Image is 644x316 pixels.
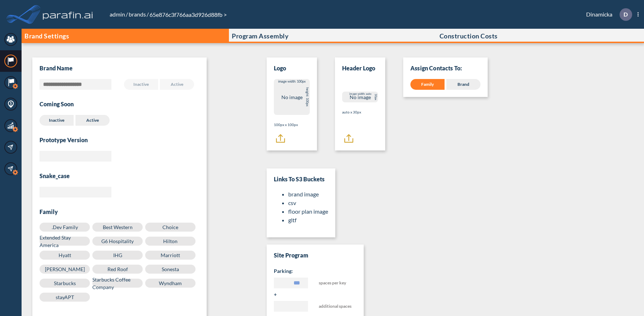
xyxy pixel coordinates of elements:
button: Brand Settings [22,29,229,43]
p: Assign Contacts To: [410,65,480,72]
label: Active [75,115,110,126]
label: Wyndham [145,279,195,288]
a: gltf [288,217,296,223]
p: D [624,11,628,18]
h3: snake_case [40,172,199,180]
p: 100px x 100px [274,122,310,127]
label: Sonesta [145,265,195,274]
p: auto x 30px [342,110,378,115]
a: brand image [288,191,319,197]
label: IHG [92,251,143,260]
button: Construction Costs [437,29,644,43]
span: 65e876c3f766aa3d926d88fb > [149,11,227,18]
span: additional spaces [319,301,353,314]
h3: Header Logo [342,65,375,72]
h5: Parking: [274,268,356,275]
label: [PERSON_NAME] [40,265,90,274]
div: No image [274,79,310,115]
div: Brand [446,79,480,90]
label: Marriott [145,251,195,260]
h3: Brand Name [40,65,73,72]
label: Best Western [92,223,143,232]
h3: Links to S3 Buckets [274,176,328,183]
label: G6 Hospitality [92,237,143,246]
label: Red Roof [92,265,143,274]
p: Construction Costs [440,32,498,39]
label: Hyatt [40,251,90,260]
label: Choice [145,223,195,232]
div: Family [410,79,445,90]
h3: Site Program [274,252,356,259]
a: csv [288,199,296,206]
label: Active [160,79,194,90]
a: admin [109,11,126,18]
h3: Logo [274,65,286,72]
div: No image [342,92,378,102]
label: Inactive [124,79,158,90]
label: Starbucks Coffee Company [92,279,143,288]
h5: + [274,291,356,298]
p: Brand Settings [24,32,69,39]
label: Starbucks [40,279,90,288]
label: .Dev Family [40,223,90,232]
a: floor plan image [288,208,328,215]
label: Inactive [40,115,74,126]
label: Extended Stay America [40,237,90,246]
span: spaces per key [319,278,353,291]
h3: Family [40,208,199,215]
img: logo [41,7,95,22]
li: / [128,10,149,19]
a: brands [128,11,147,18]
div: Dinamicka [575,8,639,21]
h3: Coming Soon [40,101,74,108]
label: stayAPT [40,293,90,302]
h3: Prototype Version [40,136,199,144]
p: Program Assembly [232,32,289,39]
label: Hilton [145,237,195,246]
button: Program Assembly [229,29,436,43]
li: / [109,10,128,19]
